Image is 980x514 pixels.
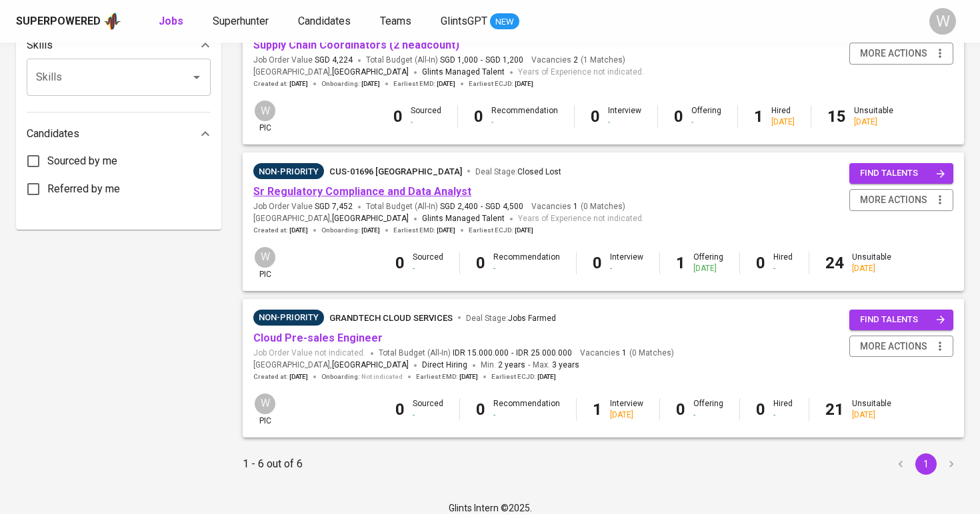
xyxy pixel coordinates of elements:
span: Vacancies ( 1 Matches ) [531,55,625,66]
div: [DATE] [854,117,893,128]
span: SGD 1,200 [485,55,523,66]
span: Glints Managed Talent [422,67,505,77]
b: 1 [593,400,602,419]
b: 24 [825,254,844,272]
img: app logo [103,11,121,31]
span: Direct Hiring [422,360,467,370]
b: 0 [474,107,483,126]
span: Onboarding : [321,372,403,382]
span: Onboarding : [321,79,380,89]
a: Cloud Pre-sales Engineer [253,332,383,344]
div: Offering [693,398,723,421]
span: 3 years [552,360,579,370]
button: more actions [849,189,953,211]
div: [DATE] [852,263,891,274]
button: more actions [849,336,953,358]
div: [DATE] [693,263,723,274]
div: W [929,8,956,35]
span: Job Order Value not indicated. [253,348,365,359]
span: [DATE] [459,372,478,382]
span: Sourced by me [47,153,117,169]
div: [DATE] [771,117,795,128]
span: [DATE] [361,226,380,235]
span: Total Budget (All-In) [379,348,572,359]
span: find talents [860,312,945,328]
span: 2 [571,55,578,66]
b: 15 [827,107,846,126]
div: Offering [691,105,721,128]
span: Earliest ECJD : [469,226,533,235]
a: Teams [380,13,414,30]
div: Unsuitable [852,252,891,274]
div: - [773,409,793,421]
a: Superpoweredapp logo [16,11,121,31]
div: [DATE] [610,409,643,421]
button: find talents [849,163,953,184]
button: page 1 [915,453,937,475]
a: Sr Regulatory Compliance and Data Analyst [253,185,471,198]
div: Hired [773,398,793,421]
span: Glints Managed Talent [422,214,505,223]
b: 1 [754,107,763,126]
span: [DATE] [361,79,380,89]
span: Job Order Value [253,55,353,66]
span: GlintsGPT [441,15,487,27]
div: pic [253,392,277,427]
span: Min. [481,360,525,370]
span: [DATE] [537,372,556,382]
div: - [493,263,560,274]
span: [GEOGRAPHIC_DATA] , [253,212,409,226]
div: - [413,263,443,274]
span: IDR 25.000.000 [516,348,572,359]
span: Created at : [253,372,308,382]
span: [DATE] [289,372,308,382]
div: Hired [773,252,793,274]
span: Onboarding : [321,226,380,235]
p: Candidates [27,126,79,142]
span: Superhunter [213,15,269,27]
span: SGD 4,500 [485,201,523,212]
span: CUS-01696 [GEOGRAPHIC_DATA] [329,166,462,176]
span: [DATE] [437,226,455,235]
div: W [253,99,277,123]
span: Earliest ECJD : [491,372,556,382]
span: 1 [620,348,627,359]
div: Candidates [27,121,211,147]
button: Open [187,68,206,87]
p: 1 - 6 out of 6 [243,456,303,472]
b: Jobs [159,15,183,27]
div: - [608,117,641,128]
span: Referred by me [47,181,120,197]
div: Hired [771,105,795,128]
span: more actions [860,45,927,62]
span: [DATE] [289,226,308,235]
div: [DATE] [852,409,891,421]
span: Max. [533,360,579,370]
span: [GEOGRAPHIC_DATA] [332,212,409,226]
span: more actions [860,338,927,355]
span: Not indicated [361,372,403,382]
span: SGD 4,224 [315,55,353,66]
b: 0 [395,400,405,419]
span: Jobs Farmed [508,314,556,323]
span: Earliest EMD : [393,226,455,235]
div: Sourced [411,105,441,128]
div: Recommendation [493,252,560,274]
div: Unsuitable [854,105,893,128]
span: [DATE] [515,79,533,89]
button: more actions [849,43,953,65]
div: Unsuitable [852,398,891,421]
span: Non-Priority [253,165,324,178]
b: 0 [476,254,485,272]
div: Sourced [413,252,443,274]
div: W [253,392,277,415]
p: Skills [27,37,53,53]
div: Superpowered [16,14,101,29]
b: 0 [395,254,405,272]
span: Deal Stage : [475,167,561,176]
div: - [411,117,441,128]
b: 0 [756,254,765,272]
div: - [773,263,793,274]
span: Created at : [253,226,308,235]
a: Candidates [298,13,353,30]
